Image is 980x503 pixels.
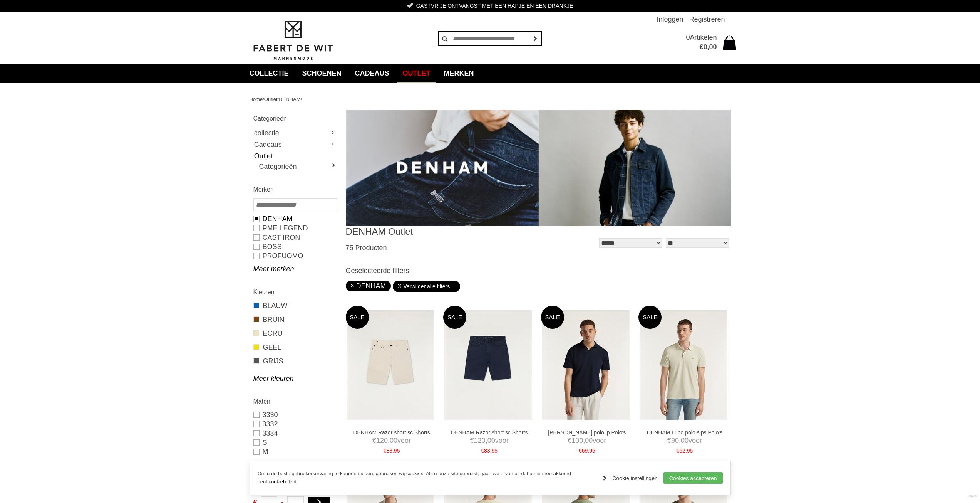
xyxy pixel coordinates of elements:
span: , [388,437,390,444]
span: 120 [474,437,486,444]
span: , [685,447,687,454]
a: Merken [438,64,480,83]
a: Cadeaus [349,64,395,83]
a: DENHAM Lupo polo sips Polo's [642,429,727,436]
span: 75 Producten [346,244,387,252]
a: collectie [253,127,336,139]
span: 95 [491,447,498,454]
span: voor [642,436,727,446]
span: € [667,437,671,444]
span: 0 [703,43,707,51]
span: 83 [386,447,392,454]
a: Meer maten [253,460,336,469]
span: 62 [679,447,685,454]
img: DENHAM Tony polo lp Polo's [542,310,630,420]
span: / [278,96,279,102]
a: S [253,438,336,447]
span: 95 [687,447,693,454]
a: Cookie instellingen [603,473,658,484]
span: 83 [484,447,490,454]
span: Artikelen [690,34,717,41]
a: BLAUW [253,301,336,311]
a: Outlet [397,64,436,83]
h2: Categorieën [253,114,336,123]
span: , [490,447,492,454]
span: , [392,447,394,454]
a: Verwijder alle filters [397,281,456,292]
a: PME LEGEND [253,224,336,233]
a: Home [250,96,263,102]
span: 00 [487,437,495,444]
a: cookiebeleid [268,479,296,484]
span: € [699,43,703,51]
span: voor [349,436,434,446]
span: , [486,437,487,444]
span: 100 [571,437,583,444]
h2: Maten [253,397,336,406]
h3: Geselecteerde filters [346,266,731,275]
h2: Merken [253,185,336,194]
span: 0 [686,34,690,41]
a: GRIJS [253,356,336,366]
span: € [470,437,474,444]
a: Meer merken [253,264,336,274]
a: Cookies accepteren [663,472,723,484]
a: 3330 [253,410,336,419]
span: , [679,437,681,444]
a: Registreren [689,12,725,27]
a: GEEL [253,342,336,352]
span: 95 [394,447,400,454]
a: BRUIN [253,315,336,325]
span: 95 [589,447,595,454]
a: DENHAM [279,96,300,102]
span: 00 [585,437,593,444]
a: DENHAM Razor short sc Shorts [349,429,434,436]
a: Categorieën [259,162,336,171]
span: 00 [390,437,397,444]
span: / [263,96,264,102]
span: € [481,447,484,454]
h1: DENHAM Outlet [346,226,538,237]
span: € [384,447,387,454]
a: Divide [968,491,978,501]
a: collectie [244,64,295,83]
img: DENHAM [346,110,731,226]
h2: Kleuren [253,287,336,297]
a: Outlet [264,96,278,102]
a: Schoenen [297,64,347,83]
img: DENHAM Razor short sc Shorts [347,310,434,420]
a: BOSS [253,242,336,251]
span: € [568,437,571,444]
p: Om u de beste gebruikerservaring te kunnen bieden, gebruiken wij cookies. Als u onze site gebruik... [258,470,596,486]
a: DENHAM [253,214,336,224]
a: ECRU [253,328,336,338]
span: , [583,437,585,444]
a: Inloggen [657,12,683,27]
a: CAST IRON [253,233,336,242]
a: Outlet [253,150,336,162]
img: DENHAM Lupo polo sips Polo's [640,310,727,420]
img: Fabert de Wit [250,20,336,61]
span: € [372,437,376,444]
span: voor [447,436,532,446]
a: Meer kleuren [253,374,336,383]
span: 120 [376,437,388,444]
a: 3334 [253,429,336,438]
a: [PERSON_NAME] polo lp Polo's [544,429,629,436]
a: M [253,447,336,456]
a: 3332 [253,419,336,429]
span: 00 [681,437,689,444]
a: DENHAM Razor short sc Shorts [447,429,532,436]
a: DENHAM [350,282,386,290]
span: € [677,447,680,454]
span: , [588,447,589,454]
span: 69 [582,447,588,454]
span: 00 [709,43,717,51]
span: / [300,96,302,102]
span: 90 [671,437,679,444]
span: voor [544,436,629,446]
